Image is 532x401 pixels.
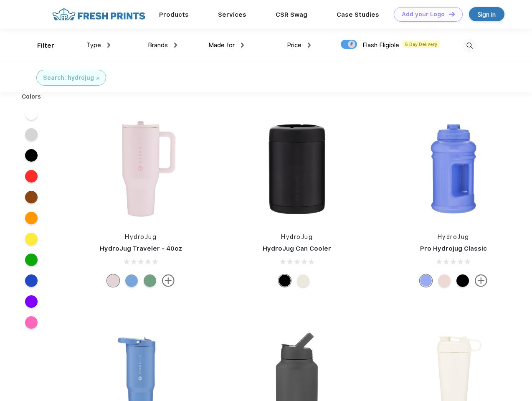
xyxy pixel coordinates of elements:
[420,245,487,252] a: Pro Hydrojug Classic
[148,41,168,49] span: Brands
[241,43,244,48] img: dropdown.png
[402,11,445,18] div: Add your Logo
[43,74,94,82] div: Search: hydrojug
[85,113,196,224] img: func=resize&h=266
[241,113,352,224] img: func=resize&h=266
[362,41,399,49] span: Flash Eligible
[107,43,110,48] img: dropdown.png
[449,12,455,16] img: DT
[100,245,182,252] a: HydroJug Traveler - 40oz
[15,92,48,101] div: Colors
[162,274,175,287] img: more.svg
[438,274,451,287] div: Pink Sand
[125,274,138,287] div: Riptide
[159,11,189,18] a: Products
[420,274,432,287] div: Hyper Blue
[37,41,54,51] div: Filter
[308,43,311,48] img: dropdown.png
[398,113,509,224] img: func=resize&h=266
[456,274,469,287] div: Black
[263,245,331,252] a: HydroJug Can Cooler
[463,39,476,53] img: desktop_search.svg
[50,7,148,22] img: fo%20logo%202.webp
[86,41,101,49] span: Type
[438,233,469,240] a: HydroJug
[125,233,157,240] a: HydroJug
[96,77,99,80] img: filter_cancel.svg
[208,41,235,49] span: Made for
[287,41,301,49] span: Price
[469,7,504,21] a: Sign in
[144,274,156,287] div: Sage
[478,10,496,19] div: Sign in
[281,233,313,240] a: HydroJug
[475,274,487,287] img: more.svg
[297,274,309,287] div: Cream
[107,274,119,287] div: Pink Sand
[174,43,177,48] img: dropdown.png
[403,41,440,48] span: 5 Day Delivery
[279,274,291,287] div: Black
